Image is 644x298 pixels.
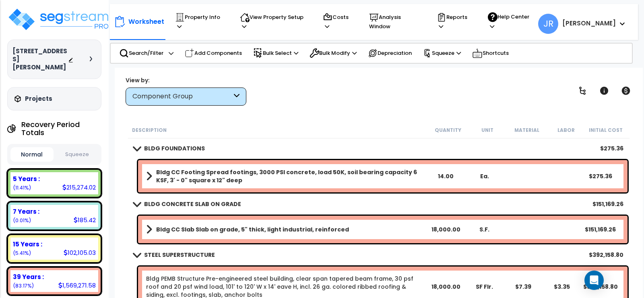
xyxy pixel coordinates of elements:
[156,168,426,184] b: Bldg CC Footing Spread footings, 3000 PSI concrete, load 50K, soil bearing capacity 6 KSF, 3' - 0...
[13,207,39,216] b: 7 Years :
[538,14,558,34] span: JR
[582,172,619,180] div: $275.36
[543,283,581,291] div: $3.35
[427,283,465,291] div: 18,000.00
[472,48,509,59] p: Shortcuts
[126,76,246,84] div: View by:
[7,7,112,31] img: logo_pro_r.png
[10,147,54,162] button: Normal
[253,48,298,58] p: Bulk Select
[368,48,412,58] p: Depreciation
[557,127,575,133] small: Labor
[427,172,465,180] div: 14.00
[468,44,513,63] div: Shortcuts
[589,127,623,133] small: Initial Cost
[13,273,44,281] b: 39 Years :
[240,13,308,31] p: View Property Setup
[584,271,604,290] div: Open Intercom Messenger
[64,248,96,257] div: 102,105.03
[13,184,31,191] small: 11.409259562782054%
[13,175,40,183] b: 5 Years :
[156,225,349,233] b: Bldg CC Slab Slab on grade, 5" thick, light industrial, reinforced
[146,224,426,235] a: Assembly Title
[175,13,225,31] p: Property Info
[144,251,215,259] b: STEEL SUPERSTRUCTURE
[13,217,31,224] small: 0.009827270318367881%
[363,44,416,62] div: Depreciation
[466,172,504,180] div: Ea.
[56,148,99,162] button: Squeeze
[144,144,205,152] b: BLDG FOUNDATIONS
[435,127,461,133] small: Quantity
[12,47,68,71] h3: [STREET_ADDRESS][PERSON_NAME]
[21,121,101,137] h4: Recovery Period Totals
[144,200,241,208] b: BLDG CONCRETE SLAB ON GRADE
[437,13,472,31] p: Reports
[323,13,354,31] p: Costs
[466,283,504,291] div: SF Flr.
[466,225,504,233] div: S.F.
[514,127,539,133] small: Material
[592,200,623,208] div: $151,169.26
[13,282,34,289] small: 83.16947172498203%
[310,48,357,58] p: Bulk Modify
[504,283,542,291] div: $7.39
[481,127,493,133] small: Unit
[74,216,96,224] div: 185.42
[185,48,242,58] p: Add Components
[128,16,164,27] p: Worksheet
[582,225,619,233] div: $151,169.26
[582,283,619,291] div: $392,158.80
[119,48,163,58] p: Search/Filter
[62,183,96,192] div: 215,274.02
[562,19,616,27] b: [PERSON_NAME]
[369,13,422,31] p: Analysis Window
[146,168,426,184] a: Assembly Title
[132,127,167,133] small: Description
[180,44,246,62] div: Add Components
[589,251,623,259] div: $392,158.80
[13,240,42,248] b: 15 Years :
[427,225,465,233] div: 18,000.00
[600,144,623,152] div: $275.36
[423,49,461,58] p: Squeeze
[13,250,31,256] small: 5.411441441917542%
[25,95,52,103] h3: Projects
[132,92,232,101] div: Component Group
[58,281,96,290] div: 1,569,271.58
[488,12,534,31] p: Help Center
